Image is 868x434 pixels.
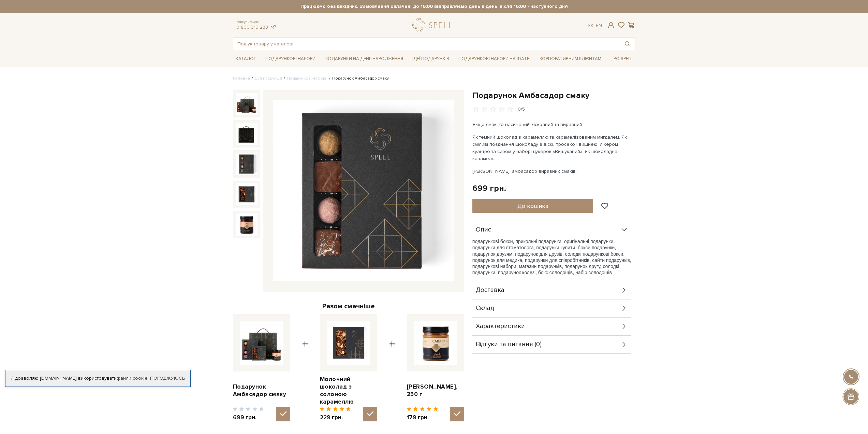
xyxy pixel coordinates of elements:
span: Опис [476,227,491,233]
a: 0 800 319 233 [236,24,268,30]
a: telegram [270,24,277,30]
a: Корпоративним клієнтам [537,53,604,65]
span: До кошика [517,202,548,210]
span: | [593,23,594,28]
a: Погоджуюсь [150,375,185,381]
img: Подарунок Амбасадор смаку [236,153,258,175]
a: [PERSON_NAME], 250 г [407,383,464,398]
a: Подарункові набори [287,76,327,81]
div: 0/5 [518,106,525,113]
img: Подарунок Амбасадор смаку [240,321,283,365]
a: файли cookie [117,375,148,381]
span: 699 грн. [233,414,264,421]
a: Вся продукція [255,76,282,81]
a: Каталог [233,54,259,64]
span: Характеристики [476,323,525,330]
img: Молочний шоколад з солоною карамеллю [327,321,370,365]
img: Подарунок Амбасадор смаку [236,183,258,205]
span: Доставка [476,287,504,293]
div: Ук [588,23,602,29]
a: Подарунки на День народження [322,54,406,64]
a: En [596,23,602,28]
a: Головна [233,76,250,81]
h1: Подарунок Амбасадор смаку [472,90,635,101]
span: Відгуки та питання (0) [476,341,542,348]
button: Пошук товару у каталозі [619,38,635,50]
a: Ідеї подарунків [410,54,452,64]
a: Молочний шоколад з солоною карамеллю [320,376,377,406]
img: Подарунок Амбасадор смаку [236,123,258,145]
img: Подарунок Амбасадор смаку [236,93,258,115]
input: Пошук товару у каталозі [233,38,619,50]
button: До кошика [472,199,593,213]
p: [PERSON_NAME], амбасадор виразних смаків. [472,168,632,175]
span: подарункові бокси, прикольні подарунки, оригінальні подарунки, подарунки для стоматолога, подарун... [472,239,631,275]
span: Консультація: [236,20,277,24]
div: 699 грн. [472,183,506,194]
span: + [302,314,308,422]
span: 179 грн. [407,414,438,421]
img: Карамель солона, 250 г [414,321,457,365]
a: Про Spell [608,54,635,64]
img: Подарунок Амбасадор смаку [236,213,258,235]
span: Склад [476,305,494,311]
span: 229 грн. [320,414,351,421]
div: Разом смачніше [233,302,464,311]
span: + [389,314,395,422]
img: Подарунок Амбасадор смаку [273,100,454,281]
a: logo [412,18,455,32]
li: Подарунок Амбасадор смаку [327,75,389,82]
p: Якщо смак, то насичений, яскравий та виразний. [472,121,632,128]
div: Я дозволяю [DOMAIN_NAME] використовувати [5,375,190,381]
p: Як темний шоколад з карамеллю та карамелізованим мигдалем. Як сміливі поєднання шоколаду з віскі,... [472,134,632,162]
a: Подарунок Амбасадор смаку [233,383,290,398]
a: Подарункові набори [263,54,318,64]
strong: Працюємо без вихідних. Замовлення оплачені до 16:00 відправляємо день в день, після 16:00 - насту... [233,3,635,10]
a: Подарункові набори на [DATE] [456,53,533,65]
